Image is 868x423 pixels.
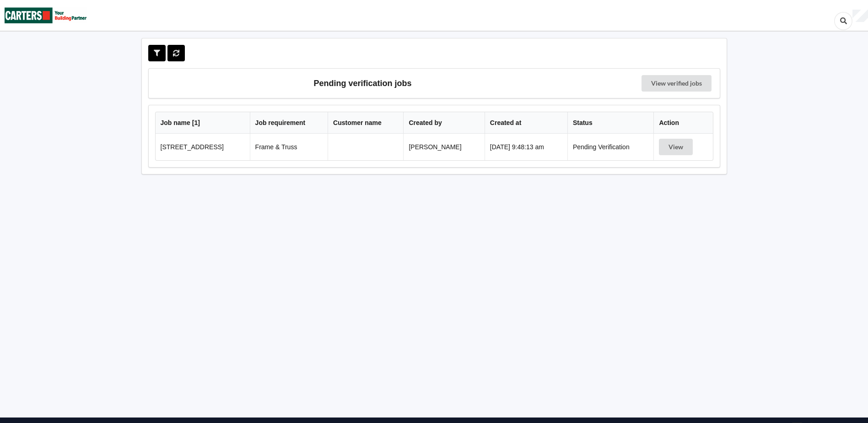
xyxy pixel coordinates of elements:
[156,134,250,160] td: [STREET_ADDRESS]
[485,112,567,134] th: Created at
[403,134,484,160] td: [PERSON_NAME]
[567,134,653,160] td: Pending Verification
[659,143,695,151] a: View
[5,0,87,30] img: Carters
[642,75,712,92] a: View verified jobs
[653,112,712,134] th: Action
[250,112,328,134] th: Job requirement
[250,134,328,160] td: Frame & Truss
[852,10,868,22] div: User Profile
[567,112,653,134] th: Status
[403,112,484,134] th: Created by
[659,139,693,155] button: View
[156,112,250,134] th: Job name [ 1 ]
[328,112,403,134] th: Customer name
[485,134,567,160] td: [DATE] 9:48:13 am
[155,75,571,92] h3: Pending verification jobs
